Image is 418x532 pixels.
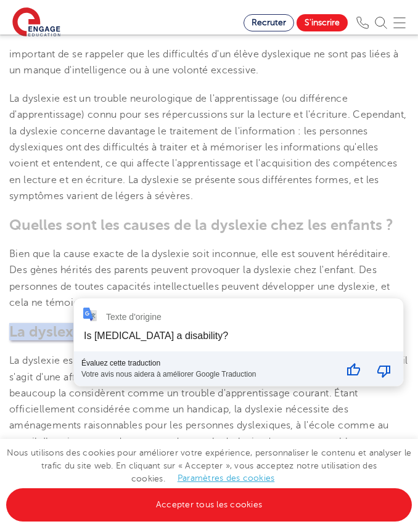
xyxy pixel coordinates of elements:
[338,355,368,386] button: Bonne traduction
[81,359,335,367] div: Évaluez cette traduction
[178,473,275,483] a: Paramètres des cookies
[156,500,262,509] font: Accepter tous les cookies
[9,248,391,308] font: Bien que la cause exacte de la dyslexie soit inconnue, elle est souvent héréditaire. Des gènes hé...
[7,448,412,483] font: Nous utilisons des cookies pour améliorer votre expérience, personnaliser le contenu et analyser ...
[9,16,403,76] font: Pour comprendre comment aider un élève dyslexique, il est utile de comprendre ce qu'est la dyslex...
[9,323,242,340] font: La dyslexie est-elle un handicap ?
[9,216,393,234] font: Quelles sont les causes de la dyslexie chez les enfants ?
[81,367,335,379] div: Votre avis nous aidera à améliorer Google Traduction
[84,330,228,341] div: Is [MEDICAL_DATA] a disability?
[9,355,408,464] font: La dyslexie est considérée comme un handicap selon la loi sur l'égalité de 2010, car il s'agit d'...
[369,355,399,386] button: Mauvaise traduction
[9,93,406,202] font: La dyslexie est un trouble neurologique de l'apprentissage (ou différence d'apprentissage) connu ...
[6,488,412,522] a: Accepter tous les cookies
[106,312,162,322] div: Texte d'origine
